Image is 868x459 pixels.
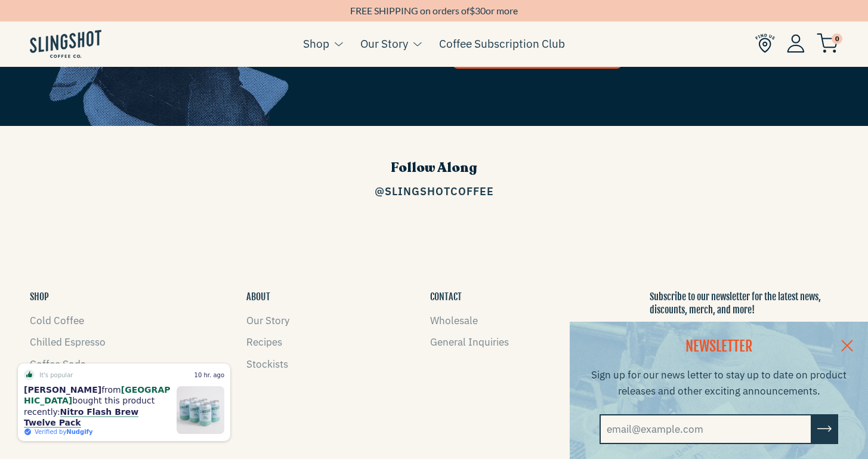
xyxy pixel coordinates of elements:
img: Find Us [755,33,775,53]
span: Follow Along [391,159,477,177]
img: Account [787,34,805,53]
p: Subscribe to our newsletter for the latest news, discounts, merch, and more! [650,290,838,317]
button: CONTACT [430,290,462,303]
p: Sign up for our news letter to stay up to date on product releases and other exciting announcements. [585,367,853,399]
a: Wholesale [430,314,478,327]
a: Our Story [246,314,289,327]
img: cart [817,33,838,53]
a: Cold Coffee [30,314,84,327]
span: 30 [475,5,486,16]
button: SHOP [30,290,49,303]
h2: NEWSLETTER [585,337,853,357]
input: email@example.com [600,414,812,444]
a: Shop [303,35,329,53]
a: @SlingshotCoffee [375,184,494,198]
a: Our Story [360,35,408,53]
span: 0 [832,33,842,44]
a: 0 [817,36,838,51]
button: ABOUT [246,290,270,303]
a: Coffee Subscription Club [439,35,565,53]
span: $ [469,5,475,16]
